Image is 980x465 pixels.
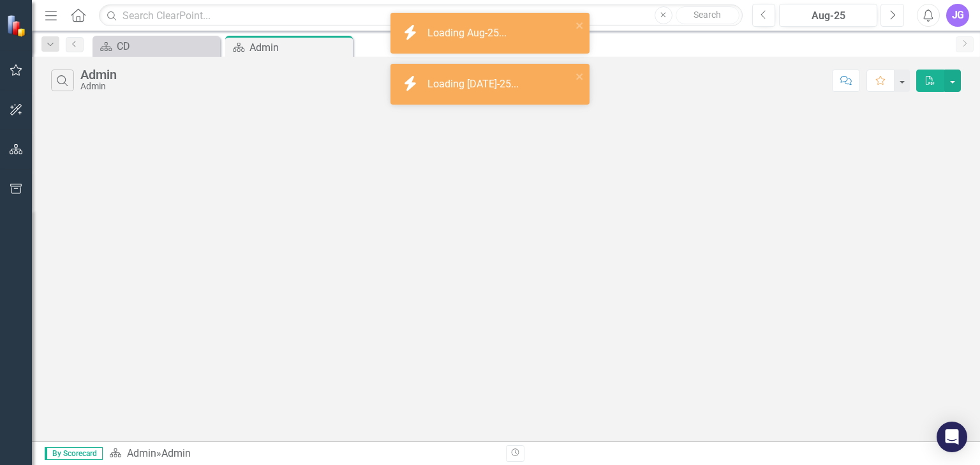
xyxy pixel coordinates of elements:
button: JG [946,4,969,27]
a: CD [96,38,217,54]
button: Aug-25 [779,4,877,27]
div: Loading Aug-25... [427,26,510,41]
button: close [575,69,584,84]
img: ClearPoint Strategy [6,14,29,36]
div: Admin [80,68,117,82]
div: Loading [DATE]-25... [427,77,522,92]
div: Admin [249,40,350,55]
span: By Scorecard [45,447,103,460]
a: Admin [127,447,156,459]
span: Search [694,10,721,20]
div: CD [117,38,217,54]
button: close [575,18,584,33]
div: Aug-25 [783,8,873,24]
div: Admin [80,82,117,91]
div: Open Intercom Messenger [937,422,967,452]
button: Search [676,6,739,24]
div: Admin [161,447,191,459]
div: » [109,447,496,461]
input: Search ClearPoint... [99,4,742,27]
